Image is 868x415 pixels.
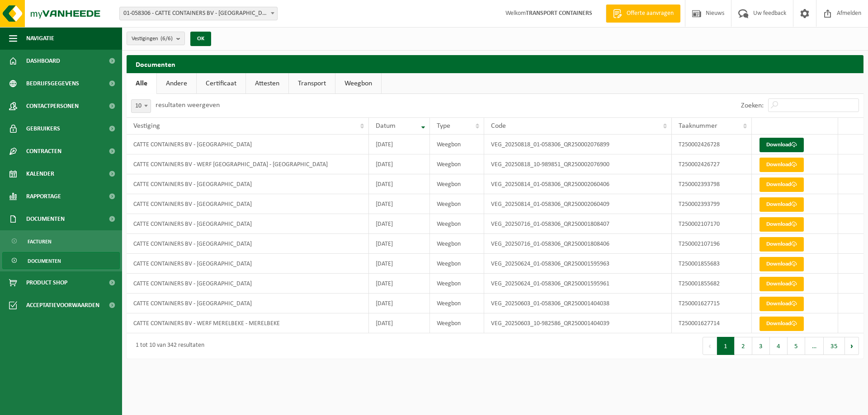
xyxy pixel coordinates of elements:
[759,158,804,172] a: Download
[131,99,151,113] span: 10
[26,271,67,294] span: Product Shop
[437,122,450,130] span: Type
[127,32,185,45] button: Vestigingen(6/6)
[369,294,430,313] td: [DATE]
[2,252,120,269] a: Documenten
[430,154,484,174] td: Weegbon
[484,234,671,254] td: VEG_20250716_01-058306_QR250001808406
[484,254,671,274] td: VEG_20250624_01-058306_QR250001595963
[430,294,484,313] td: Weegbon
[741,102,764,109] label: Zoeken:
[26,294,99,317] span: Acceptatievoorwaarden
[759,138,804,152] a: Download
[369,194,430,214] td: [DATE]
[703,337,717,355] button: Previous
[759,237,804,252] a: Download
[369,174,430,194] td: [DATE]
[119,7,278,20] span: 01-058306 - CATTE CONTAINERS BV - OUDENAARDE
[759,297,804,311] a: Download
[26,208,65,230] span: Documenten
[752,337,770,355] button: 3
[430,194,484,214] td: Weegbon
[157,73,196,94] a: Andere
[430,254,484,274] td: Weegbon
[717,337,735,355] button: 1
[484,174,671,194] td: VEG_20250814_01-058306_QR250002060406
[824,337,845,355] button: 35
[26,140,61,163] span: Contracten
[369,234,430,254] td: [DATE]
[127,194,369,214] td: CATTE CONTAINERS BV - [GEOGRAPHIC_DATA]
[672,135,752,154] td: T250002426728
[679,122,717,130] span: Taaknummer
[132,32,173,46] span: Vestigingen
[127,174,369,194] td: CATTE CONTAINERS BV - [GEOGRAPHIC_DATA]
[127,154,369,174] td: CATTE CONTAINERS BV - WERF [GEOGRAPHIC_DATA] - [GEOGRAPHIC_DATA]
[788,337,805,355] button: 5
[759,217,804,232] a: Download
[26,95,79,117] span: Contactpersonen
[26,72,79,95] span: Bedrijfsgegevens
[127,135,369,154] td: CATTE CONTAINERS BV - [GEOGRAPHIC_DATA]
[28,252,61,270] span: Documenten
[127,294,369,313] td: CATTE CONTAINERS BV - [GEOGRAPHIC_DATA]
[335,73,381,94] a: Weegbon
[484,214,671,234] td: VEG_20250716_01-058306_QR250001808407
[770,337,788,355] button: 4
[127,55,863,73] h2: Documenten
[845,337,859,355] button: Next
[289,73,335,94] a: Transport
[156,102,220,109] label: resultaten weergeven
[369,214,430,234] td: [DATE]
[484,135,671,154] td: VEG_20250818_01-058306_QR250002076899
[120,7,277,20] span: 01-058306 - CATTE CONTAINERS BV - OUDENAARDE
[132,100,151,112] span: 10
[672,234,752,254] td: T250002107196
[5,395,151,415] iframe: chat widget
[26,50,60,72] span: Dashboard
[369,313,430,333] td: [DATE]
[759,197,804,212] a: Download
[376,122,396,130] span: Datum
[430,214,484,234] td: Weegbon
[430,135,484,154] td: Weegbon
[127,254,369,274] td: CATTE CONTAINERS BV - [GEOGRAPHIC_DATA]
[26,185,61,208] span: Rapportage
[606,5,680,23] a: Offerte aanvragen
[197,73,245,94] a: Certificaat
[127,214,369,234] td: CATTE CONTAINERS BV - [GEOGRAPHIC_DATA]
[2,233,120,250] a: Facturen
[246,73,288,94] a: Attesten
[624,9,676,18] span: Offerte aanvragen
[672,194,752,214] td: T250002393799
[369,154,430,174] td: [DATE]
[759,257,804,271] a: Download
[484,274,671,294] td: VEG_20250624_01-058306_QR250001595961
[759,177,804,192] a: Download
[430,174,484,194] td: Weegbon
[369,274,430,294] td: [DATE]
[759,277,804,291] a: Download
[131,338,204,354] div: 1 tot 10 van 342 resultaten
[735,337,752,355] button: 2
[190,32,211,46] button: OK
[26,27,54,50] span: Navigatie
[28,233,52,250] span: Facturen
[672,294,752,313] td: T250001627715
[430,234,484,254] td: Weegbon
[672,254,752,274] td: T250001855683
[484,294,671,313] td: VEG_20250603_01-058306_QR250001404038
[805,337,824,355] span: …
[369,254,430,274] td: [DATE]
[160,36,173,42] count: (6/6)
[484,194,671,214] td: VEG_20250814_01-058306_QR250002060409
[672,214,752,234] td: T250002107170
[672,174,752,194] td: T250002393798
[26,163,54,185] span: Kalender
[26,117,60,140] span: Gebruikers
[672,154,752,174] td: T250002426727
[133,122,160,130] span: Vestiging
[127,73,156,94] a: Alle
[759,317,804,331] a: Download
[484,154,671,174] td: VEG_20250818_10-989851_QR250002076900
